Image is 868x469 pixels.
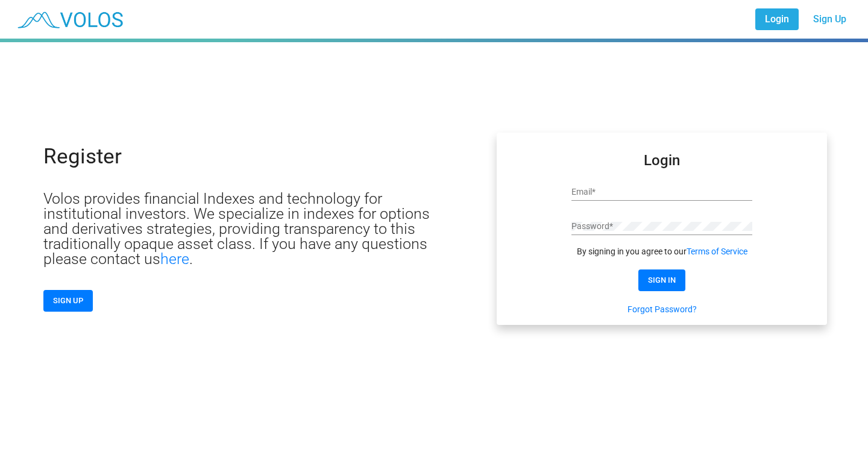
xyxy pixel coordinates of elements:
a: Sign Up [804,8,856,30]
p: Register [43,146,122,167]
span: SIGN UP [53,296,83,305]
button: SIGN UP [43,290,93,312]
span: Sign Up [813,13,846,25]
a: Login [755,8,799,30]
span: SIGN IN [648,275,676,285]
div: By signing in you agree to our [571,245,752,257]
a: here [160,250,189,268]
a: Terms of Service [687,245,747,257]
button: SIGN IN [638,269,685,291]
p: Volos provides financial Indexes and technology for institutional investors. We specialize in ind... [43,191,456,266]
span: Login [765,13,789,25]
img: blue_transparent.png [10,4,129,34]
mat-card-title: Login [644,154,680,166]
a: Forgot Password? [627,303,697,315]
